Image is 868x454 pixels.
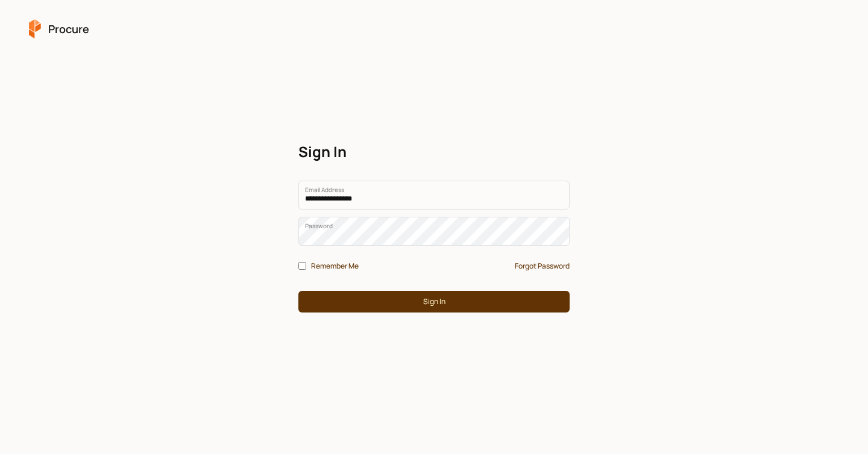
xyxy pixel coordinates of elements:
[29,19,839,49] a: Procure
[515,261,570,271] a: Forgot Password
[305,185,344,194] label: Email Address
[311,260,359,272] label: Remember Me
[298,141,347,162] h1: Sign In
[48,22,89,37] span: Procure
[298,291,570,313] button: Sign In
[305,222,333,230] label: Password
